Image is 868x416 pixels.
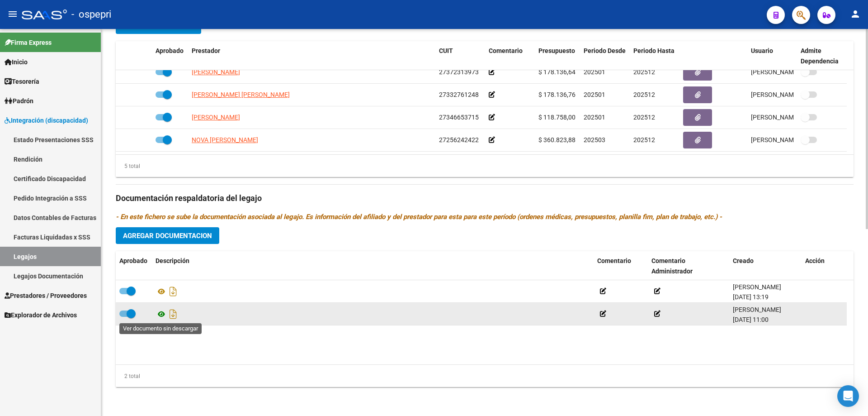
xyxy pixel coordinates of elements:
datatable-header-cell: Aprobado [152,41,188,71]
span: 202512 [633,136,655,143]
span: [DATE] 13:19 [733,293,769,301]
div: 5 total [116,161,140,171]
span: Acción [805,257,825,264]
span: Usuario [751,47,773,54]
span: $ 118.758,00 [538,114,576,121]
datatable-header-cell: CUIT [435,41,485,71]
i: Descargar documento [167,307,179,321]
button: Agregar Documentacion [116,227,219,244]
datatable-header-cell: Periodo Desde [580,41,630,71]
span: Agregar Documentacion [123,232,212,240]
span: Creado [733,257,754,264]
datatable-header-cell: Prestador [188,41,435,71]
span: 202512 [633,91,655,98]
span: $ 178.136,64 [538,68,576,76]
span: 202501 [584,91,605,98]
i: - En este fichero se sube la documentación asociada al legajo. Es información del afiliado y del ... [116,213,722,221]
span: 27372313973 [439,68,479,76]
span: [PERSON_NAME] [733,306,781,313]
span: [PERSON_NAME] [PERSON_NAME] [192,91,290,98]
span: 202512 [633,114,655,121]
i: Descargar documento [167,284,179,299]
datatable-header-cell: Admite Dependencia [797,41,847,71]
span: Explorador de Archivos [5,310,77,320]
span: [PERSON_NAME] [DATE] [751,91,822,98]
span: Padrón [5,96,33,106]
datatable-header-cell: Presupuesto [535,41,580,71]
datatable-header-cell: Acción [802,251,847,281]
span: Descripción [156,257,189,264]
datatable-header-cell: Periodo Hasta [630,41,679,71]
span: Firma Express [5,38,52,48]
span: Presupuesto [538,47,575,54]
span: Aprobado [156,47,184,54]
datatable-header-cell: Comentario Administrador [648,251,729,281]
span: Integración (discapacidad) [5,115,88,125]
span: Aprobado [119,257,147,264]
span: Periodo Desde [584,47,626,54]
span: - ospepri [71,5,111,24]
span: 27346653715 [439,114,479,121]
span: Tesorería [5,77,39,86]
datatable-header-cell: Usuario [747,41,797,71]
span: [PERSON_NAME] [192,68,240,76]
mat-icon: menu [7,9,18,19]
span: 27256242422 [439,136,479,143]
span: Prestador [192,47,220,54]
span: Comentario Administrador [651,257,693,275]
datatable-header-cell: Creado [729,251,802,281]
span: 202503 [584,136,605,143]
span: [PERSON_NAME] [DATE] [751,68,822,76]
span: $ 360.823,88 [538,136,576,143]
span: [DATE] 11:00 [733,316,769,323]
datatable-header-cell: Aprobado [116,251,152,281]
span: [PERSON_NAME] [733,283,781,291]
span: Prestadores / Proveedores [5,291,87,301]
span: $ 178.136,76 [538,91,576,98]
span: Periodo Hasta [633,47,675,54]
span: 202501 [584,114,605,121]
span: Inicio [5,57,28,67]
span: [PERSON_NAME] [192,114,240,121]
span: CUIT [439,47,453,54]
datatable-header-cell: Comentario [594,251,648,281]
span: Admite Dependencia [801,47,839,65]
span: NOVA [PERSON_NAME] [192,136,258,143]
h3: Documentación respaldatoria del legajo [116,192,854,205]
mat-icon: person [850,9,861,19]
span: 202501 [584,68,605,76]
span: Comentario [597,257,631,264]
span: 202512 [633,68,655,76]
div: 2 total [116,371,140,381]
span: [PERSON_NAME] [DATE] [751,114,822,121]
div: Open Intercom Messenger [837,385,859,407]
span: Comentario [489,47,523,54]
span: 27332761248 [439,91,479,98]
span: [PERSON_NAME] [DATE] [751,136,822,143]
datatable-header-cell: Descripción [152,251,594,281]
datatable-header-cell: Comentario [485,41,535,71]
